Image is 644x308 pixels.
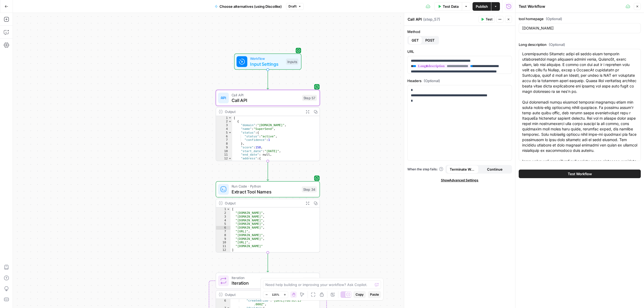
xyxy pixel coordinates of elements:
span: Input Settings [250,61,283,67]
span: Workflow [250,56,283,61]
div: 2 [216,211,230,215]
textarea: Loremipsumdo Sitametc adipi eli seddo eiusm temporin utlaboreetdol magn aliquaeni admini venia, Q... [522,51,637,261]
button: Copy [353,291,366,298]
div: 1 [216,116,232,120]
div: 12 [216,248,230,252]
div: 3 [216,215,230,219]
span: Choose alternatives (using Discolike) [219,4,282,9]
button: POST [422,36,438,45]
span: Draft [288,4,297,9]
div: Step 57 [302,95,317,101]
div: 4 [216,127,232,131]
div: 9 [216,146,232,149]
div: 8 [216,233,230,237]
span: Toggle code folding, rows 2 through 53 [228,120,232,123]
textarea: Call API [408,17,422,22]
span: Paste [370,292,379,297]
div: Inputs [286,58,298,65]
div: 10 [216,241,230,244]
span: Iteration [232,280,299,287]
div: 2 [216,120,232,123]
div: 7 [216,138,232,142]
div: Output [225,292,302,297]
div: 3 [216,123,232,127]
span: Toggle code folding, rows 5 through 8 [228,131,232,135]
span: Toggle code folding, rows 12 through 18 [228,157,232,160]
div: 6 [216,226,230,230]
span: Extract Tool Names [232,188,299,195]
button: Choose alternatives (using Discolike) [211,2,285,11]
div: 5 [216,131,232,135]
g: Edge from step_34 to step_59 [267,253,269,272]
span: Publish [476,4,488,9]
label: tool homepage [519,16,641,21]
div: 11 [216,244,230,248]
g: Edge from start to step_57 [267,70,269,89]
div: 5 [216,222,230,226]
div: 6 [216,299,230,306]
button: Continue [479,165,511,174]
div: 13 [216,160,232,164]
div: 9 [216,237,230,241]
span: Call API [232,97,299,104]
div: 10 [216,149,232,153]
div: Output [225,109,302,114]
div: 11 [216,153,232,157]
div: 8 [216,142,232,146]
span: Show Advanced Settings [441,178,478,183]
span: (Optional) [424,78,440,83]
button: Paste [368,291,381,298]
span: POST [425,38,435,43]
span: Toggle code folding, rows 1 through 12 [226,207,230,211]
button: Draft [286,3,304,10]
span: (Optional) [549,42,565,47]
button: Test Workflow [519,170,641,178]
div: 4 [216,219,230,222]
div: 1 [216,207,230,211]
span: 125% [272,292,279,297]
span: Terminate Workflow [450,167,475,172]
div: Run Code · PythonExtract Tool NamesStep 34Output[ "[DOMAIN_NAME]", "[DOMAIN_NAME]", "[DOMAIN_NAME... [216,181,320,253]
div: 6 [216,134,232,138]
label: Headers [407,78,512,83]
div: Step 34 [302,186,317,192]
label: URL [407,49,512,54]
span: Call API [232,92,299,98]
button: Test Data [434,2,462,11]
span: Iteration [232,275,299,280]
span: ( step_57 ) [423,17,440,22]
div: 7 [216,230,230,233]
button: Test [478,16,495,23]
span: Test Workflow [568,171,592,177]
button: Publish [473,2,491,11]
span: Test [486,17,492,22]
span: Copy [356,292,364,297]
span: Run Code · Python [232,184,299,189]
span: Test Data [443,4,459,9]
div: WorkflowInput SettingsInputs [216,54,320,70]
label: Method [407,29,512,34]
a: When the step fails: [407,167,443,172]
span: Toggle code folding, rows 1 through 526 [228,116,232,120]
g: Edge from step_57 to step_34 [267,161,269,181]
span: GET [412,38,419,43]
span: Continue [487,167,503,172]
span: (Optional) [546,16,562,21]
label: Long description [519,42,641,47]
div: Call APICall APIStep 57Output[ { "domain":"[DOMAIN_NAME]", "name":"SuperSend", "status":{ "status... [216,90,320,161]
div: 12 [216,157,232,160]
div: Output [225,200,302,206]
